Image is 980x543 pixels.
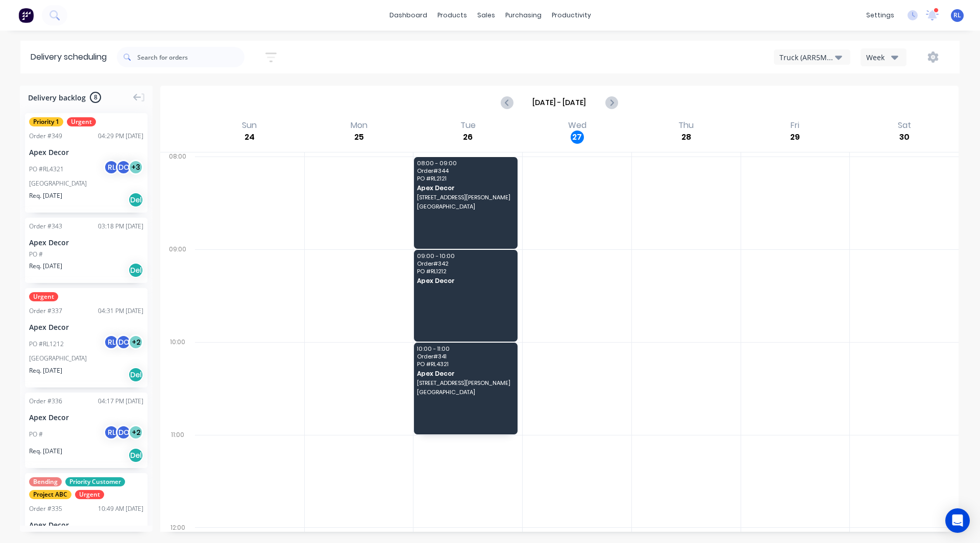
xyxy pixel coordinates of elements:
[866,52,896,63] div: Week
[239,120,260,131] div: Sun
[98,397,143,406] div: 04:17 PM [DATE]
[243,131,256,144] div: 24
[898,131,911,144] div: 30
[128,448,143,463] div: Del
[98,504,143,513] div: 10:49 AM [DATE]
[788,120,802,131] div: Fri
[29,354,143,363] div: [GEOGRAPHIC_DATA]
[384,8,432,23] a: dashboard
[774,49,850,65] button: Truck (ARR5MM)
[29,165,64,174] div: PO #RL4321
[29,340,64,349] div: PO #RL1212
[417,346,514,352] span: 10:00 - 11:00
[98,306,143,316] div: 04:31 PM [DATE]
[417,277,514,284] span: Apex Decor
[417,253,514,259] span: 09:00 - 10:00
[160,522,195,534] div: 12:00
[417,261,514,267] span: Order # 342
[417,370,514,377] span: Apex Decor
[861,8,899,23] div: settings
[789,131,802,144] div: 29
[352,131,365,144] div: 25
[160,429,195,522] div: 11:00
[29,490,71,499] span: Project ABC
[417,194,514,200] span: [STREET_ADDRESS][PERSON_NAME]
[417,268,514,274] span: PO # RL1212
[29,191,62,200] span: Req. [DATE]
[472,8,500,23] div: sales
[29,262,62,271] span: Req. [DATE]
[29,366,62,375] span: Req. [DATE]
[417,353,514,359] span: Order # 341
[417,361,514,367] span: PO # RL4321
[116,425,131,440] div: D C
[675,120,697,131] div: Thu
[565,120,590,131] div: Wed
[128,263,143,278] div: Del
[67,117,96,126] span: Urgent
[571,131,584,144] div: 27
[75,490,104,499] span: Urgent
[945,508,970,533] div: Open Intercom Messenger
[29,412,143,423] div: Apex Decor
[128,367,143,382] div: Del
[29,306,62,316] div: Order # 337
[679,131,693,144] div: 28
[547,8,596,23] div: productivity
[128,160,143,175] div: + 3
[29,179,143,188] div: [GEOGRAPHIC_DATA]
[861,48,906,66] button: Week
[116,160,131,175] div: D C
[417,185,514,191] span: Apex Decor
[417,203,514,210] span: [GEOGRAPHIC_DATA]
[90,92,101,103] span: 8
[65,477,125,486] span: Priority Customer
[18,8,34,23] img: Factory
[128,334,143,350] div: + 2
[28,92,86,103] span: Delivery backlog
[29,504,62,513] div: Order # 335
[417,380,514,386] span: [STREET_ADDRESS][PERSON_NAME]
[457,120,479,131] div: Tue
[29,250,43,259] div: PO #
[29,477,62,486] span: Bending
[461,131,475,144] div: 26
[128,425,143,440] div: + 2
[98,222,143,231] div: 03:18 PM [DATE]
[116,334,131,350] div: D C
[417,175,514,182] span: PO # RL2121
[432,8,472,23] div: products
[20,41,117,73] div: Delivery scheduling
[29,237,143,248] div: Apex Decor
[160,243,195,336] div: 09:00
[779,52,835,63] div: Truck (ARR5MM)
[29,447,62,456] span: Req. [DATE]
[348,120,371,131] div: Mon
[417,389,514,395] span: [GEOGRAPHIC_DATA]
[29,147,143,158] div: Apex Decor
[29,222,62,231] div: Order # 343
[160,336,195,429] div: 10:00
[137,47,244,67] input: Search for orders
[104,160,119,175] div: R L
[160,150,195,243] div: 08:00
[29,132,62,141] div: Order # 349
[417,168,514,174] span: Order # 344
[29,397,62,406] div: Order # 336
[104,334,119,350] div: R L
[953,11,961,20] span: RL
[29,322,143,332] div: Apex Decor
[128,192,143,208] div: Del
[29,117,63,126] span: Priority 1
[29,292,58,301] span: Urgent
[29,520,143,530] div: Apex Decor
[98,132,143,141] div: 04:29 PM [DATE]
[104,425,119,440] div: R L
[500,8,547,23] div: purchasing
[29,430,43,439] div: PO #
[895,120,914,131] div: Sat
[417,160,514,166] span: 08:00 - 09:00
